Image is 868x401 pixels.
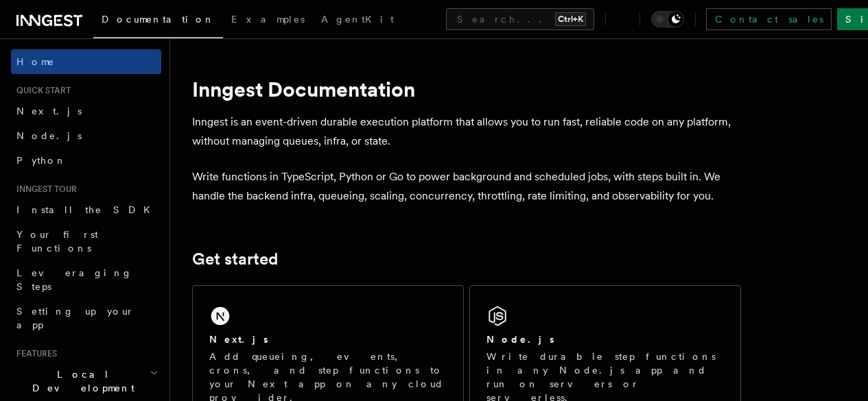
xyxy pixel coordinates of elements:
a: Contact sales [706,8,832,30]
span: Features [11,348,57,359]
h2: Node.js [486,332,554,346]
a: Get started [192,250,278,269]
kbd: Ctrl+K [555,12,586,26]
h1: Inngest Documentation [192,77,741,101]
h2: Next.js [209,332,268,346]
span: Install the SDK [16,204,159,215]
p: Inngest is an event-driven durable execution platform that allows you to run fast, reliable code ... [192,112,741,151]
p: Write functions in TypeScript, Python or Go to power background and scheduled jobs, with steps bu... [192,167,741,206]
span: Leveraging Steps [16,267,132,292]
a: Leveraging Steps [11,260,161,299]
a: Python [11,148,161,173]
span: Examples [231,14,305,25]
span: AgentKit [321,14,394,25]
span: Setting up your app [16,306,134,330]
span: Local Development [11,367,150,395]
button: Toggle dark mode [651,11,684,27]
a: Home [11,49,161,74]
span: Next.js [16,106,82,117]
span: Your first Functions [16,229,98,254]
span: Documentation [102,14,215,25]
button: Local Development [11,362,161,400]
a: Your first Functions [11,222,161,260]
a: Next.js [11,99,161,123]
a: Documentation [93,4,223,38]
a: Examples [223,4,313,37]
span: Home [16,55,55,69]
span: Node.js [16,130,82,141]
button: Search...Ctrl+K [446,8,594,30]
a: Install the SDK [11,197,161,222]
a: AgentKit [313,4,402,37]
span: Python [16,155,67,166]
span: Quick start [11,85,71,96]
span: Inngest tour [11,184,77,195]
a: Setting up your app [11,299,161,337]
a: Node.js [11,123,161,148]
